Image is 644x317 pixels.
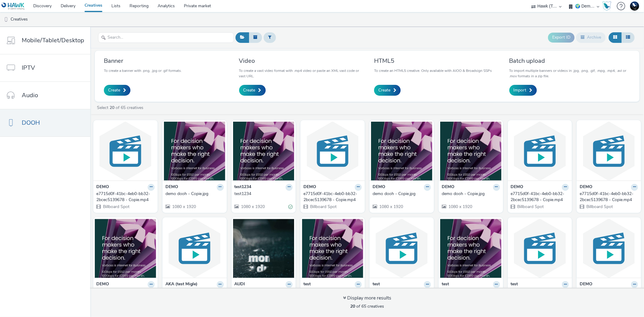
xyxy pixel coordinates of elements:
a: e7715d0f-41bc-4eb0-bb32-2bcec5139678 - Copie.mp4 [511,191,569,203]
img: Hawk Academy [602,1,611,11]
span: Create [378,87,390,93]
strong: AUDI [235,281,245,288]
img: dooh [3,17,9,23]
span: 1080 x 1920 [171,204,196,210]
img: undefined Logo [2,2,25,10]
span: 1080 x 1920 [448,204,472,210]
strong: DEMO [165,184,178,191]
a: Create [104,85,130,96]
img: demo dooh - Copie.jpg visual [95,219,156,278]
img: demo dooh.jpg visual [440,219,501,278]
button: Archive [576,32,606,43]
a: Select of 65 creatives [96,105,146,110]
img: e7715d0f-41bc-4eb0-bb32-2bcec5139678 - Copie.mp4 visual [509,122,571,181]
span: Create [108,87,120,93]
a: demo dooh - Copie.jpg [373,191,431,197]
button: Export ID [548,33,575,42]
strong: test [442,281,449,288]
strong: DEMO [580,281,592,288]
strong: test1234 [235,184,252,191]
img: Test_1080x1920 visual [233,219,294,278]
input: Search... [98,32,234,43]
img: demo dooh - Copie.jpg visual [440,122,501,181]
strong: AKA (test Migle) [165,281,197,288]
div: e7715d0f-41bc-4eb0-bb32-2bcec5139678 - Copie.mp4 [303,191,359,203]
img: demo dooh - Copie.jpg visual [164,122,225,181]
span: Audio [22,91,38,100]
a: Hawk Academy [602,1,614,11]
h3: Batch upload [509,57,631,65]
div: Display more results [343,295,391,302]
p: To create a vast video format with .mp4 video or paste an XML vast code or vast URL. [239,68,360,79]
strong: DEMO [96,281,109,288]
img: e7715d0f-41bc-4eb0-bb32-2bcec5139678 - Copie.mp4 visual [578,122,639,181]
img: Support Hawk [630,2,639,11]
img: e7715d0f-41bc-4eb0-bb32-2bcec5139678 - Copie.mp4 visual [95,122,156,181]
img: e7715d0f-41bc-4eb0-bb32-2bcec5139678 - Copie.mp4 visual [302,122,363,181]
span: IPTV [22,63,35,72]
img: e7715d0f-41bc-4eb0-bb32-2bcec5139678.mp4 visual [509,219,571,278]
strong: test [511,281,518,288]
span: Billboard Spot [309,204,337,210]
span: Mobile/Tablet/Desktop [22,36,84,45]
span: Billboard Spot [517,204,544,210]
button: Table [621,32,635,43]
span: 1080 x 1920 [379,204,403,210]
img: test1234 visual [233,122,294,181]
img: 49ff9000-4925-400e-8a13-5119031ea34d.mp4 visual [164,219,225,278]
a: demo dooh - Copie.jpg [165,191,224,197]
a: e7715d0f-41bc-4eb0-bb32-2bcec5139678 - Copie.mp4 [96,191,155,203]
span: Create [243,87,255,93]
strong: DEMO [511,184,524,191]
a: demo dooh - Copie.jpg [442,191,500,197]
a: e7715d0f-41bc-4eb0-bb32-2bcec5139678 - Copie.mp4 [303,191,362,203]
strong: DEMO [373,184,385,191]
div: Valid [288,203,293,210]
img: demo dooh.jpg visual [302,219,363,278]
div: test1234 [235,191,290,197]
span: Billboard Spot [102,204,130,210]
div: e7715d0f-41bc-4eb0-bb32-2bcec5139678 - Copie.mp4 [511,191,567,203]
a: Import [509,85,537,96]
div: demo dooh - Copie.jpg [165,191,221,197]
p: To create an HTML5 creative. Only available with AIOO & Broadsign SSPs [374,68,492,73]
h3: HTML5 [374,57,492,65]
span: of 65 creatives [350,303,384,309]
h3: Banner [104,57,182,65]
h3: Video [239,57,360,65]
span: 1080 x 1920 [241,204,265,210]
a: e7715d0f-41bc-4eb0-bb32-2bcec5139678 - Copie.mp4 [580,191,638,203]
span: Billboard Spot [586,204,613,210]
div: demo dooh - Copie.jpg [373,191,428,197]
img: demo dooh - Copie.jpg visual [371,122,432,181]
strong: DEMO [580,184,592,191]
div: e7715d0f-41bc-4eb0-bb32-2bcec5139678 - Copie.mp4 [96,191,152,203]
strong: DEMO [303,184,316,191]
a: test1234 [235,191,293,197]
strong: test [303,281,311,288]
button: Grid [609,32,622,43]
img: e7715d0f-41bc-4eb0-bb32-2bcec5139678.mp4 visual [371,219,432,278]
a: Create [374,85,401,96]
span: DOOH [22,118,40,127]
strong: test [373,281,380,288]
strong: 20 [350,303,355,309]
strong: DEMO [96,184,109,191]
div: demo dooh - Copie.jpg [442,191,498,197]
div: e7715d0f-41bc-4eb0-bb32-2bcec5139678 - Copie.mp4 [580,191,636,203]
span: Import [514,87,527,93]
a: Create [239,85,266,96]
p: To import multiple banners or videos in .jpg, .png, .gif, .mpg, .mp4, .avi or .mov formats in a z... [509,68,631,79]
strong: DEMO [442,184,454,191]
strong: 20 [110,105,114,110]
img: e7715d0f-41bc-4eb0-bb32-2bcec5139678 - Copie.mp4 visual [578,219,639,278]
p: To create a banner with .png, .jpg or .gif formats. [104,68,182,73]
